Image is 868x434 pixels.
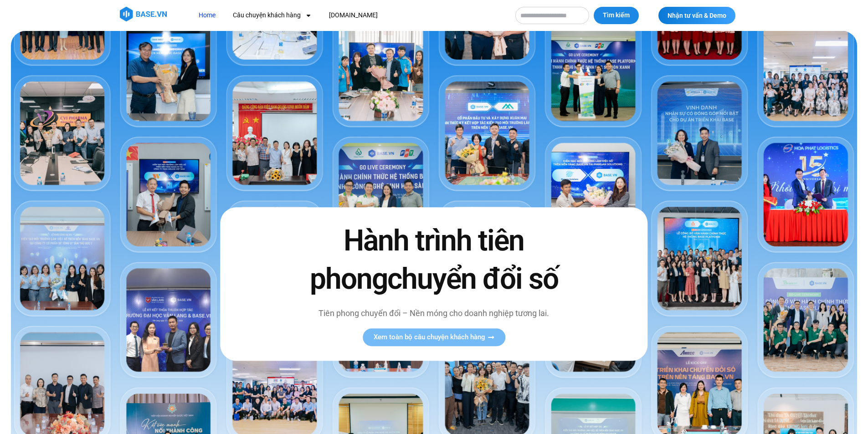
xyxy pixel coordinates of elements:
[387,262,558,296] span: chuyển đổi số
[192,7,222,24] a: Home
[374,334,485,341] span: Xem toàn bộ câu chuyện khách hàng
[226,7,318,24] a: Câu chuyện khách hàng
[668,12,726,19] span: Nhận tư vấn & Demo
[658,7,735,24] a: Nhận tư vấn & Demo
[290,307,577,319] p: Tiên phong chuyển đổi – Nền móng cho doanh nghiệp tương lai.
[290,222,577,298] h2: Hành trình tiên phong
[363,328,505,346] a: Xem toàn bộ câu chuyện khách hàng
[192,7,506,24] nav: Menu
[594,7,639,24] button: Tìm kiếm
[322,7,385,24] a: [DOMAIN_NAME]
[603,11,630,20] span: Tìm kiếm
